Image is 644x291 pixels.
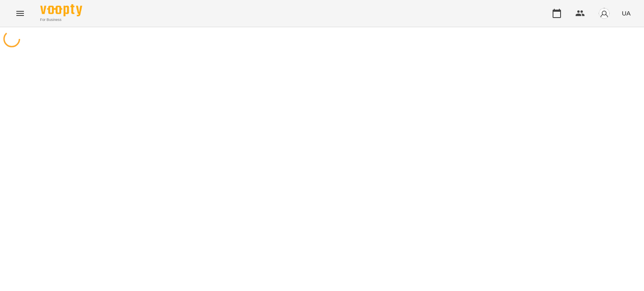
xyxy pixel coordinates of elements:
[622,9,631,18] span: UA
[598,8,610,19] img: avatar_s.png
[40,17,82,23] span: For Business
[618,5,634,21] button: UA
[10,3,30,23] button: Menu
[40,4,82,16] img: Voopty Logo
